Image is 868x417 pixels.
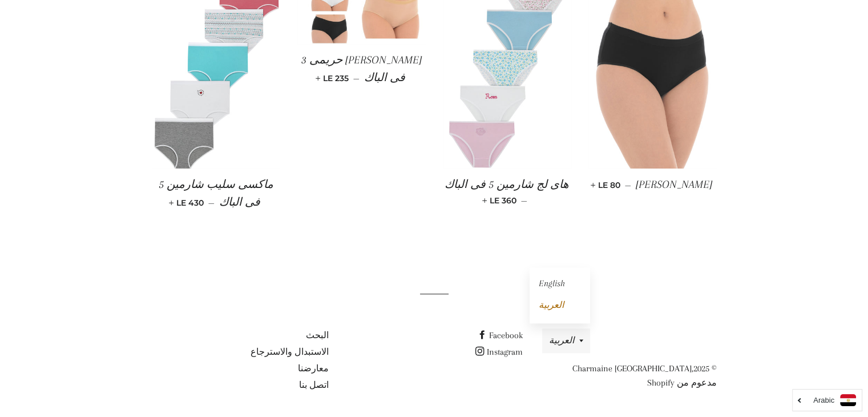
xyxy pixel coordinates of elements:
span: هاى لج شارمين 5 فى الباك [445,178,569,191]
a: هاى لج شارمين 5 فى الباك — LE 360 [443,169,571,215]
a: [PERSON_NAME] — LE 80 [588,169,717,201]
a: Arabic [798,394,856,406]
span: ماكسى سليب شارمين 5 فى الباك [159,178,273,209]
span: LE 430 [171,198,204,208]
span: [PERSON_NAME] [636,178,712,191]
a: الاستبدال والاسترجاع [250,347,328,357]
a: Charmaine [GEOGRAPHIC_DATA] [572,363,691,374]
span: LE 235 [318,73,349,83]
a: ماكسى سليب شارمين 5 فى الباك — LE 430 [152,169,280,219]
a: البحث [305,330,328,340]
span: — [208,198,215,208]
span: LE 80 [593,180,620,190]
span: — [353,73,360,83]
a: العربية [538,300,563,310]
i: Arabic [813,396,834,404]
a: مدعوم من Shopify [647,378,716,388]
span: — [521,195,527,206]
a: [PERSON_NAME] حريمى 3 فى الباك — LE 235 [297,44,426,95]
span: — [625,180,631,190]
a: اتصل بنا [298,380,328,390]
button: العربية [542,328,590,353]
a: معارضنا [297,363,328,374]
a: Facebook [477,330,522,340]
p: © 2025, [539,362,716,390]
a: Instagram [475,347,522,357]
span: LE 360 [485,195,516,206]
span: [PERSON_NAME] حريمى 3 فى الباك [301,54,422,84]
a: English [538,278,564,288]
